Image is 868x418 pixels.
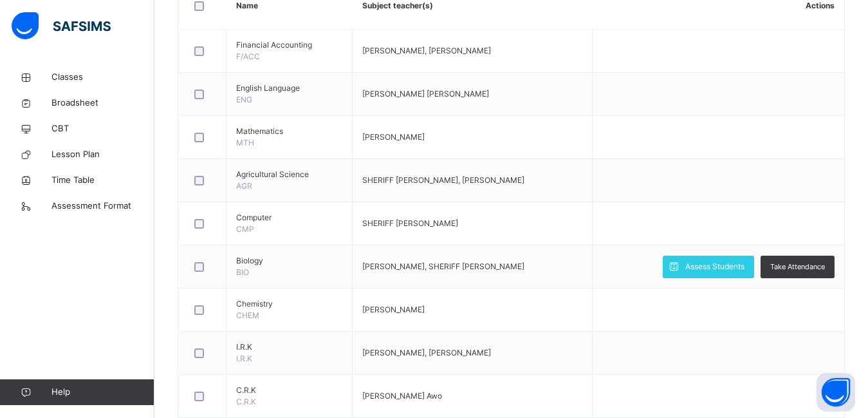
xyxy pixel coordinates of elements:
[236,298,342,310] span: Chemistry
[51,71,154,84] span: Classes
[236,212,342,223] span: Computer
[236,181,252,191] span: AGR
[236,52,260,61] span: F/ACC
[51,386,154,399] span: Help
[236,169,342,180] span: Agricultural Science
[236,310,259,320] span: CHEM
[362,261,524,271] span: [PERSON_NAME], SHERIFF [PERSON_NAME]
[362,89,489,99] span: [PERSON_NAME] [PERSON_NAME]
[51,174,154,187] span: Time Table
[51,200,154,213] span: Assessment Format
[770,261,825,272] span: Take Attendance
[236,138,254,147] span: MTH
[236,397,256,406] span: C.R.K
[362,218,458,228] span: SHERIFF [PERSON_NAME]
[362,391,442,401] span: [PERSON_NAME] Awo
[51,122,154,135] span: CBT
[362,175,524,185] span: SHERIFF [PERSON_NAME], [PERSON_NAME]
[817,373,855,412] button: Open asap
[236,82,342,94] span: English Language
[236,354,252,363] span: I.R.K
[236,385,342,396] span: C.R.K
[362,46,491,55] span: [PERSON_NAME], [PERSON_NAME]
[236,126,342,137] span: Mathematics
[236,39,342,51] span: Financial Accounting
[51,148,154,161] span: Lesson Plan
[236,341,342,353] span: I.R.K
[362,132,425,142] span: [PERSON_NAME]
[236,95,252,104] span: ENG
[362,348,491,357] span: [PERSON_NAME], [PERSON_NAME]
[685,261,744,272] span: Assess Students
[51,97,154,109] span: Broadsheet
[236,224,254,234] span: CMP
[12,12,111,39] img: safsims
[236,255,342,267] span: Biology
[236,267,249,277] span: BIO
[362,305,425,314] span: [PERSON_NAME]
